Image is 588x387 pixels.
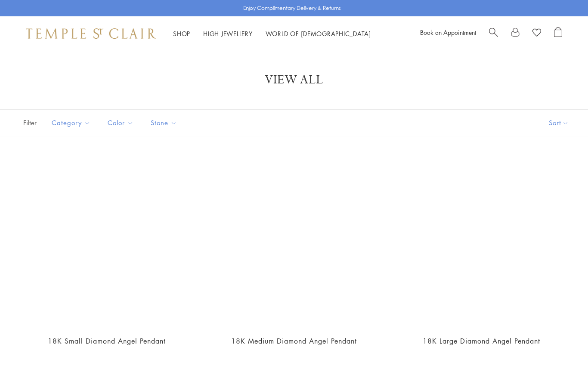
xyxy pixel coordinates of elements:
[173,29,190,38] a: ShopShop
[103,117,140,128] span: Color
[173,28,371,39] nav: Main navigation
[529,110,588,136] button: Show sort by
[144,113,183,132] button: Stone
[48,336,166,346] a: 18K Small Diamond Angel Pendant
[34,72,554,88] h1: View All
[209,158,379,328] a: AP10-DIGRN
[489,27,498,40] a: Search
[47,117,97,128] span: Category
[532,27,541,40] a: View Wishlist
[243,4,341,12] p: Enjoy Complimentary Delivery & Returns
[266,29,371,38] a: World of [DEMOGRAPHIC_DATA]World of [DEMOGRAPHIC_DATA]
[45,113,97,132] button: Category
[146,117,183,128] span: Stone
[101,113,140,132] button: Color
[26,28,156,39] img: Temple St. Clair
[554,27,562,40] a: Open Shopping Bag
[396,158,566,328] a: AP10-DIGRN
[203,29,253,38] a: High JewelleryHigh Jewellery
[420,28,476,37] a: Book an Appointment
[231,336,357,346] a: 18K Medium Diamond Angel Pendant
[423,336,540,346] a: 18K Large Diamond Angel Pendant
[22,158,192,328] a: AP10-DIGRN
